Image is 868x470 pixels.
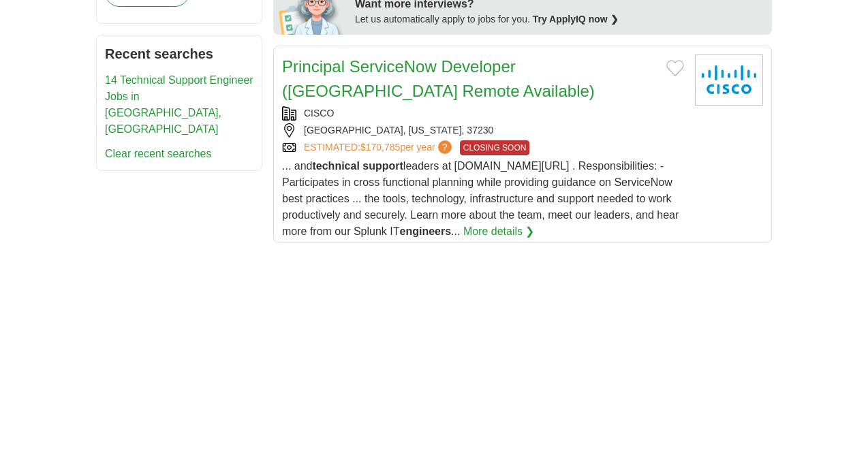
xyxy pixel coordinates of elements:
[438,140,452,154] span: ?
[362,160,403,172] strong: support
[304,108,334,119] a: CISCO
[400,225,452,237] strong: engineers
[463,223,535,240] a: More details ❯
[282,57,595,100] a: Principal ServiceNow Developer ([GEOGRAPHIC_DATA] Remote Available)
[312,160,359,172] strong: technical
[304,140,454,155] a: ESTIMATED:$170,785per year?
[695,54,763,106] img: Cisco logo
[460,140,530,155] span: CLOSING SOON
[105,74,253,135] a: 14 Technical Support Engineer Jobs in [GEOGRAPHIC_DATA], [GEOGRAPHIC_DATA]
[666,60,684,76] button: Add to favorite jobs
[355,12,764,27] div: Let us automatically apply to jobs for you.
[282,123,684,138] div: [GEOGRAPHIC_DATA], [US_STATE], 37230
[282,160,679,237] span: ... and leaders at [DOMAIN_NAME][URL] . Responsibilities: - Participates in cross functional plan...
[360,142,400,153] span: $170,785
[105,148,212,159] a: Clear recent searches
[533,14,619,25] a: Try ApplyIQ now ❯
[105,44,253,64] h2: Recent searches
